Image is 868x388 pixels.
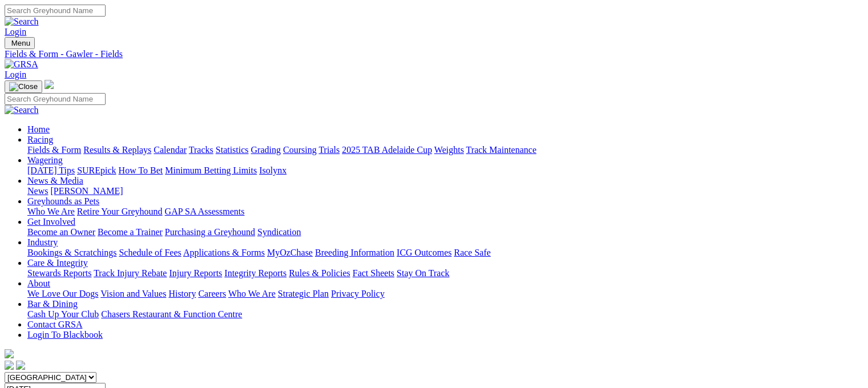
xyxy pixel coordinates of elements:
[27,248,116,257] a: Bookings & Scratchings
[27,278,50,288] a: About
[27,258,88,268] a: Care & Integrity
[434,145,464,155] a: Weights
[5,93,106,105] input: Search
[98,227,163,237] a: Become a Trainer
[27,227,863,237] div: Get Involved
[5,5,106,17] input: Search
[9,82,38,91] img: Close
[11,39,30,47] span: Menu
[27,237,58,247] a: Industry
[257,227,301,237] a: Syndication
[27,299,78,309] a: Bar & Dining
[169,268,222,278] a: Injury Reports
[165,207,245,216] a: GAP SA Assessments
[27,248,863,258] div: Industry
[27,186,863,196] div: News & Media
[27,289,863,299] div: About
[27,207,75,216] a: Who We Are
[216,145,249,155] a: Statistics
[5,80,42,93] button: Toggle navigation
[27,165,863,176] div: Wagering
[27,145,863,155] div: Racing
[466,145,536,155] a: Track Maintenance
[27,227,95,237] a: Become an Owner
[278,289,329,298] a: Strategic Plan
[5,349,14,358] img: logo-grsa-white.png
[27,289,98,298] a: We Love Our Dogs
[27,145,81,155] a: Fields & Form
[289,268,350,278] a: Rules & Policies
[27,196,99,206] a: Greyhounds as Pets
[5,27,26,37] a: Login
[83,145,151,155] a: Results & Replays
[27,155,63,165] a: Wagering
[342,145,432,155] a: 2025 TAB Adelaide Cup
[5,49,863,59] a: Fields & Form - Gawler - Fields
[267,248,313,257] a: MyOzChase
[50,186,123,196] a: [PERSON_NAME]
[5,17,39,27] img: Search
[27,320,82,329] a: Contact GRSA
[331,289,385,298] a: Privacy Policy
[454,248,490,257] a: Race Safe
[5,37,35,49] button: Toggle navigation
[5,105,39,115] img: Search
[27,207,863,217] div: Greyhounds as Pets
[165,227,255,237] a: Purchasing a Greyhound
[353,268,394,278] a: Fact Sheets
[27,165,75,175] a: [DATE] Tips
[77,207,163,216] a: Retire Your Greyhound
[251,145,281,155] a: Grading
[5,70,26,79] a: Login
[315,248,394,257] a: Breeding Information
[16,361,25,370] img: twitter.svg
[27,135,53,144] a: Racing
[189,145,213,155] a: Tracks
[165,165,257,175] a: Minimum Betting Limits
[27,124,50,134] a: Home
[27,309,863,320] div: Bar & Dining
[100,289,166,298] a: Vision and Values
[27,176,83,185] a: News & Media
[45,80,54,89] img: logo-grsa-white.png
[168,289,196,298] a: History
[77,165,116,175] a: SUREpick
[5,361,14,370] img: facebook.svg
[154,145,187,155] a: Calendar
[397,248,451,257] a: ICG Outcomes
[119,248,181,257] a: Schedule of Fees
[198,289,226,298] a: Careers
[228,289,276,298] a: Who We Are
[27,268,91,278] a: Stewards Reports
[183,248,265,257] a: Applications & Forms
[27,217,75,227] a: Get Involved
[101,309,242,319] a: Chasers Restaurant & Function Centre
[5,59,38,70] img: GRSA
[27,186,48,196] a: News
[283,145,317,155] a: Coursing
[94,268,167,278] a: Track Injury Rebate
[224,268,286,278] a: Integrity Reports
[27,268,863,278] div: Care & Integrity
[318,145,340,155] a: Trials
[119,165,163,175] a: How To Bet
[27,309,99,319] a: Cash Up Your Club
[259,165,286,175] a: Isolynx
[27,330,103,339] a: Login To Blackbook
[397,268,449,278] a: Stay On Track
